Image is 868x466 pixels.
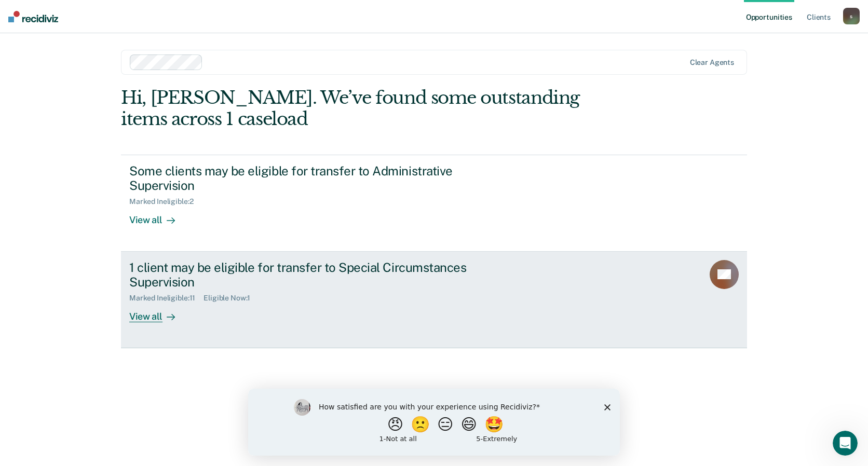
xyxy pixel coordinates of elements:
div: Marked Ineligible : 11 [129,294,204,303]
div: Eligible Now : 1 [204,294,259,303]
img: Recidiviz [8,11,58,22]
div: Hi, [PERSON_NAME]. We’ve found some outstanding items across 1 caseload [121,87,622,130]
iframe: Survey by Kim from Recidiviz [248,389,620,456]
div: Some clients may be eligible for transfer to Administrative Supervision [129,163,494,194]
div: Marked Ineligible : 2 [129,197,201,206]
div: Clear agents [690,58,734,67]
a: 1 client may be eligible for transfer to Special Circumstances SupervisionMarked Ineligible:11Eli... [121,252,747,348]
iframe: Intercom live chat [833,431,858,456]
div: 1 client may be eligible for transfer to Special Circumstances Supervision [129,260,494,290]
div: View all [129,206,187,226]
button: s [843,8,860,24]
a: Some clients may be eligible for transfer to Administrative SupervisionMarked Ineligible:2View all [121,155,747,252]
div: View all [129,303,187,323]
